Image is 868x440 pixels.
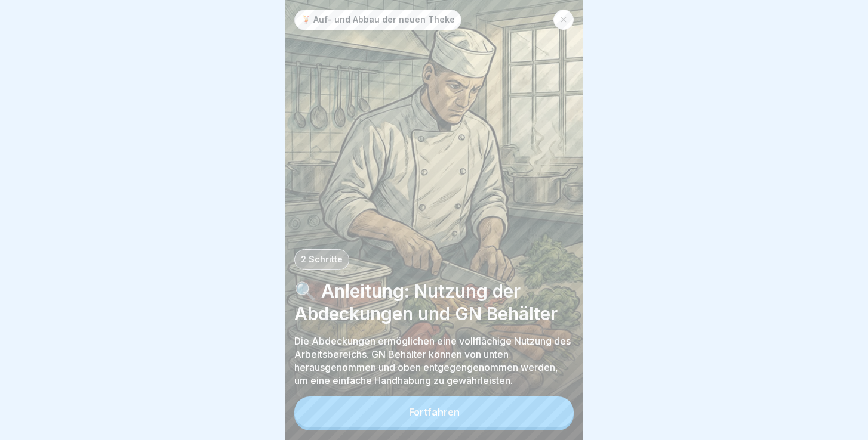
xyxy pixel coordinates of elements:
[301,15,455,25] p: 🍹 Auf- und Abbau der neuen Theke
[294,334,574,387] p: Die Abdeckungen ermöglichen eine vollflächige Nutzung des Arbeitsbereichs. GN Behälter können von...
[294,280,574,325] p: 🔍 Anleitung: Nutzung der Abdeckungen und GN Behälter
[301,255,343,265] p: 2 Schritte
[294,396,574,427] button: Fortfahren
[409,407,460,417] div: Fortfahren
